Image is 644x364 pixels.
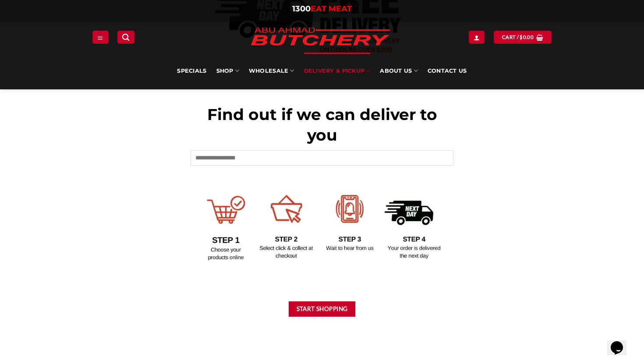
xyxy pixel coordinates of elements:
a: View cart [494,31,552,43]
span: 1300 [292,4,311,14]
span: EAT MEAT [311,4,352,14]
span: Find out if we can deliver to you [207,105,437,145]
img: Abu Ahmad Butchery [244,22,397,53]
button: Start Shopping [289,301,355,317]
a: Wholesale [249,53,294,89]
a: Delivery & Pickup [304,53,371,89]
a: SHOP [216,53,239,89]
a: Specials [177,53,206,89]
a: 1300EAT MEAT [292,4,352,14]
a: Login [469,31,485,43]
span: Cart / [502,33,534,41]
iframe: chat widget [607,329,635,355]
bdi: 0.00 [520,34,534,40]
img: Delivery Options [191,184,453,265]
a: Search [117,31,134,43]
a: Contact Us [428,53,467,89]
a: About Us [380,53,418,89]
span: $ [520,33,523,41]
a: Menu [92,31,108,43]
